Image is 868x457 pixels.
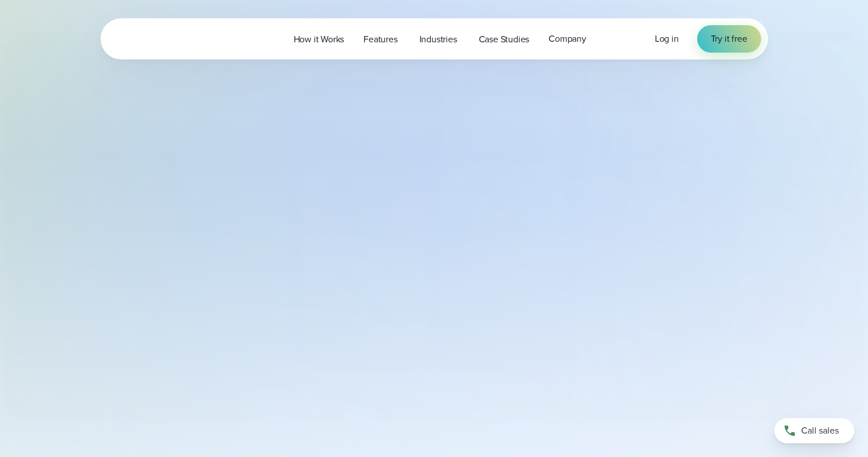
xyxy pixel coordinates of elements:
span: Company [549,32,586,46]
a: Call sales [774,418,854,443]
a: Log in [655,32,679,46]
a: Try it free [697,25,761,53]
span: Call sales [801,424,839,438]
a: How it Works [284,27,354,51]
a: Case Studies [469,27,539,51]
span: Log in [655,32,679,45]
span: How it Works [294,33,345,46]
span: Try it free [711,32,747,46]
span: Industries [419,33,457,46]
span: Case Studies [479,33,530,46]
span: Features [363,33,397,46]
